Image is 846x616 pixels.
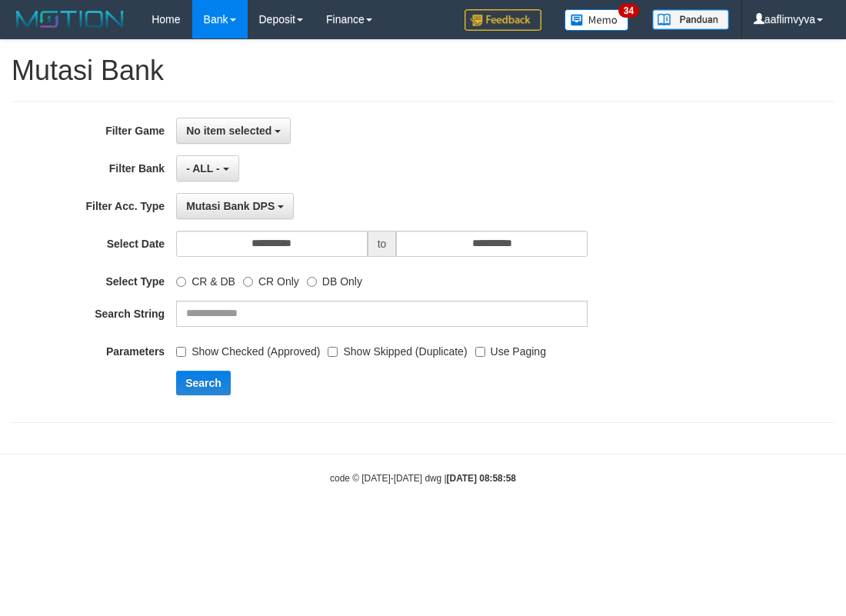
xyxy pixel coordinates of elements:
small: code © [DATE]-[DATE] dwg | [330,473,516,484]
input: DB Only [307,277,317,287]
label: CR & DB [176,268,235,289]
input: CR Only [243,277,253,287]
button: - ALL - [176,155,238,181]
span: to [368,231,397,257]
button: Search [176,371,231,395]
label: Show Checked (Approved) [176,338,320,359]
label: DB Only [307,268,362,289]
input: Use Paging [475,347,485,357]
img: MOTION_logo.png [12,8,128,31]
input: CR & DB [176,277,186,287]
img: panduan.png [652,9,729,30]
span: Mutasi Bank DPS [186,200,275,212]
img: Button%20Memo.svg [565,9,629,31]
label: CR Only [243,268,299,289]
strong: [DATE] 08:58:58 [447,473,516,484]
button: Mutasi Bank DPS [176,193,294,219]
input: Show Checked (Approved) [176,347,186,357]
button: No item selected [176,118,291,144]
input: Show Skipped (Duplicate) [328,347,338,357]
span: - ALL - [186,162,220,175]
h1: Mutasi Bank [12,55,834,86]
span: No item selected [186,125,271,137]
label: Show Skipped (Duplicate) [328,338,467,359]
span: 34 [618,4,639,18]
label: Use Paging [475,338,546,359]
img: Feedback.jpg [465,9,541,31]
